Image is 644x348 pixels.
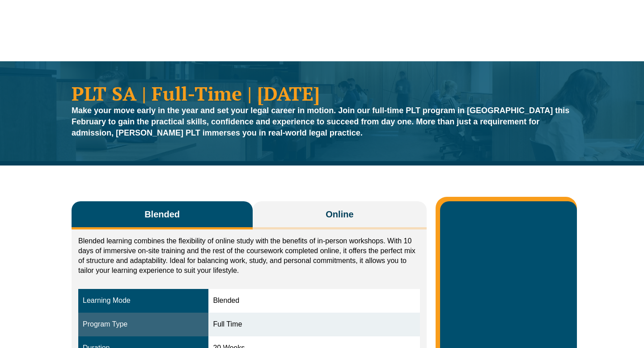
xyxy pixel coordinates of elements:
p: Blended learning combines the flexibility of online study with the benefits of in-person workshop... [78,236,420,276]
span: Blended [144,208,180,221]
div: Blended [213,296,415,306]
div: Learning Mode [83,296,204,306]
h1: PLT SA | Full-Time | [DATE] [72,84,572,103]
div: Full Time [213,319,415,330]
div: Program Type [83,319,204,330]
span: Online [326,208,353,221]
strong: Make your move early in the year and set your legal career in motion. Join our full-time PLT prog... [72,106,569,137]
